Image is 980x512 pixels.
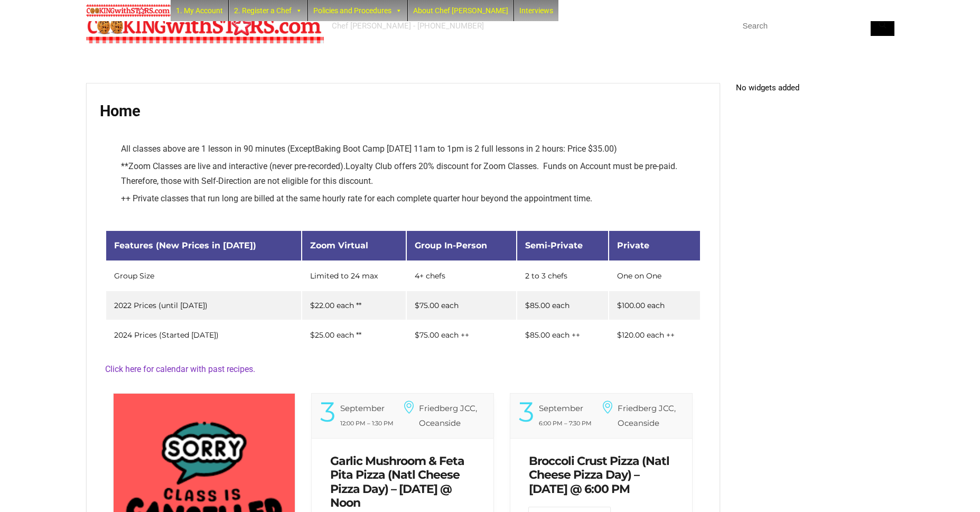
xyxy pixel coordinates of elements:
a: Garlic Mushroom & Feta Pita Pizza (Natl Cheese Pizza Day) – [DATE] @ Noon [330,454,464,510]
div: One on One [617,272,692,280]
div: $120.00 each ++ [617,331,692,339]
li: All classes above are 1 lesson in 90 minutes (Except [121,142,701,156]
h1: Home [100,102,706,120]
div: Chef [PERSON_NAME] - [PHONE_NUMBER] [332,21,484,31]
span: Private [617,240,649,250]
div: 2022 Prices (until [DATE]) [114,302,294,309]
div: $25.00 each ** [310,331,397,339]
li: ** Loyalty Club offers 20% discount for Zoom Classes. Funds on Account must be pre-paid. Therefor... [121,159,701,189]
div: 3 [320,401,334,423]
span: Semi-Private [525,240,583,250]
p: No widgets added [736,83,894,92]
span: Group In-Person [415,240,487,250]
div: September [340,401,385,415]
div: 2024 Prices (Started [DATE]) [114,331,294,339]
div: $75.00 each ++ [415,331,508,339]
div: $100.00 each [617,302,692,309]
span: Zoom Virtual [310,240,368,250]
div: 12:00 PM – 1:30 PM [320,416,403,431]
div: 6:00 PM – 7:30 PM [519,416,602,431]
div: $22.00 each ** [310,302,397,309]
span: Features (New Prices in [DATE]) [114,240,256,250]
a: Broccoli Crust Pizza (Natl Cheese Pizza Day) – [DATE] @ 6:00 PM [529,454,669,496]
div: 2 to 3 chefs [525,272,600,280]
span: Zoom Classes are live and interactive (never pre-recorded). [128,161,346,171]
h6: Friedberg JCC, Oceanside [419,401,477,430]
div: Limited to 24 max [310,272,397,280]
li: ++ Private classes that run long are billed at the same hourly rate for each complete quarter hou... [121,191,701,206]
div: September [539,401,583,415]
button: Search [871,16,894,36]
h6: Friedberg JCC, Oceanside [618,401,676,430]
a: Click here for calendar with past recipes. [105,364,255,374]
div: $75.00 each [415,302,508,309]
img: Chef Paula's Cooking With Stars [86,4,171,17]
input: Search [736,16,894,36]
div: 4+ chefs [415,272,508,280]
div: 3 [519,401,533,423]
div: $85.00 each ++ [525,331,600,339]
img: Chef Paula's Cooking With Stars [86,8,324,43]
div: Group Size [114,272,294,280]
span: Baking Boot Camp [DATE] 11am to 1pm is 2 full lessons in 2 hours: Price $35.00) [315,144,617,154]
div: $85.00 each [525,302,600,309]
